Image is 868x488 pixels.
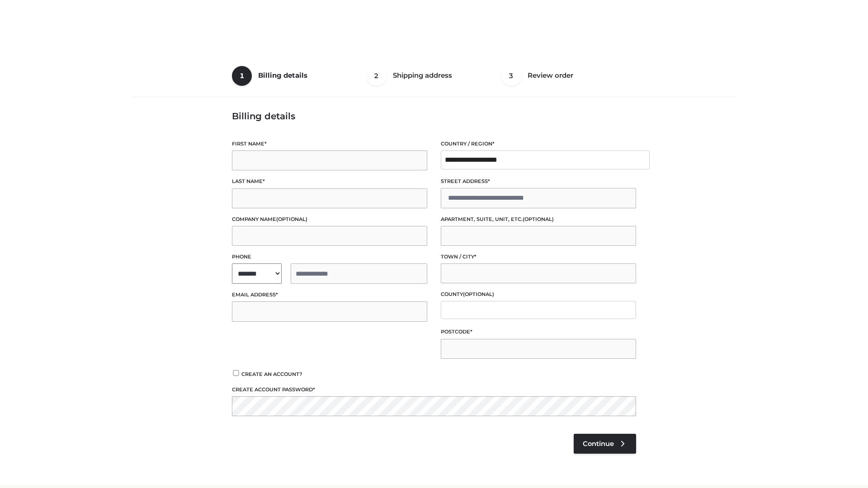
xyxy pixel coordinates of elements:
label: Apartment, suite, unit, etc. [441,215,636,224]
label: Phone [232,253,427,261]
span: 1 [232,66,252,86]
label: Town / City [441,253,636,261]
span: Shipping address [393,71,452,80]
input: Create an account? [232,370,240,376]
span: (optional) [276,216,307,222]
label: Company name [232,215,427,224]
span: Create an account? [241,371,302,377]
label: Last name [232,177,427,186]
span: Continue [583,440,614,448]
span: 3 [501,66,521,86]
h3: Billing details [232,111,636,122]
span: Review order [528,71,573,80]
a: Continue [574,434,636,454]
label: County [441,290,636,299]
label: Postcode [441,328,636,336]
span: (optional) [523,216,554,222]
span: Billing details [258,71,307,80]
label: Street address [441,177,636,186]
label: Country / Region [441,140,636,148]
span: (optional) [463,291,494,297]
span: 2 [367,66,387,86]
label: First name [232,140,427,148]
label: Create account password [232,385,636,394]
label: Email address [232,291,427,299]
